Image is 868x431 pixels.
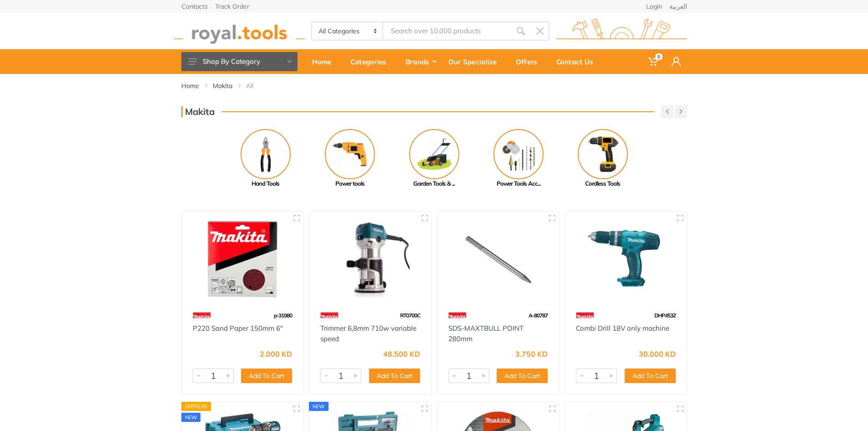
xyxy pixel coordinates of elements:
[646,3,662,10] a: Login
[560,129,645,188] a: Cordless Tools
[448,307,467,323] img: 42.webp
[308,179,392,188] div: Power tools
[344,52,399,71] div: Categories
[215,3,249,10] a: Track Order
[529,312,548,319] span: A-80787
[174,19,305,44] img: royal.tools Logo
[181,52,298,71] button: Shop By Category
[446,220,551,299] img: Royal Tools - SDS-MAXTBULL POINT 280mm
[655,53,663,60] span: 0
[550,52,606,71] div: Contact Us
[223,179,308,188] div: Hand Tools
[639,350,676,358] div: 30.000 KD
[320,307,339,323] img: 42.webp
[193,307,211,323] img: 42.webp
[181,402,211,411] div: Express
[274,312,292,319] span: p-31980
[573,220,678,299] img: Royal Tools - Combi Drill 18V only machine
[625,369,676,383] button: Add To Cart
[181,413,201,422] div: new
[190,220,295,299] img: Royal Tools - P220 Sand Paper 150mm 6
[223,129,308,188] a: Hand Tools
[306,52,344,71] div: Home
[576,307,594,323] img: 42.webp
[320,324,416,343] a: Trimmer 6,8mm 710w variable speed
[560,179,645,188] div: Cordless Tools
[578,129,628,179] img: Royal - Cordless Tools
[400,312,420,319] span: RT0700C
[181,81,199,90] a: Home
[515,350,548,358] div: 3.750 KD
[576,324,669,332] a: Combi Drill 18V only machine
[442,49,509,74] a: Our Specialize
[181,81,687,90] nav: breadcrumb
[181,3,208,10] a: Contacts
[654,312,676,319] span: DHP453Z
[308,129,392,188] a: Power tools
[493,129,544,179] img: Royal - Power Tools Accessories
[642,49,665,74] a: 0
[476,179,560,188] div: Power Tools Acc...
[476,129,560,188] a: Power Tools Acc...
[509,52,550,71] div: Offers
[312,22,384,40] select: Category
[369,369,420,383] button: Add To Cart
[309,402,329,411] div: new
[392,179,476,188] div: Garden Tools & ...
[325,129,375,179] img: Royal - Power tools
[399,52,442,71] div: Brands
[509,49,550,74] a: Offers
[241,129,291,179] img: Royal - Hand Tools
[241,369,292,383] button: Add To Cart
[448,324,524,343] a: SDS-MAXTBULL POINT 280mm
[497,369,548,383] button: Add To Cart
[556,19,687,44] img: royal.tools Logo
[181,106,215,117] h3: Makita
[409,129,459,179] img: Royal - Garden Tools & Accessories
[213,81,232,90] a: Makita
[669,3,687,10] a: العربية
[442,52,509,71] div: Our Specialize
[193,324,283,332] a: P220 Sand Paper 150mm 6"
[550,49,606,74] a: Contact Us
[318,220,423,299] img: Royal Tools - Trimmer 6,8mm 710w variable speed
[306,49,344,74] a: Home
[246,81,267,90] li: All
[383,21,511,41] input: Site search
[392,129,476,188] a: Garden Tools & ...
[260,350,292,358] div: 2.000 KD
[344,49,399,74] a: Categories
[383,350,420,358] div: 48.500 KD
